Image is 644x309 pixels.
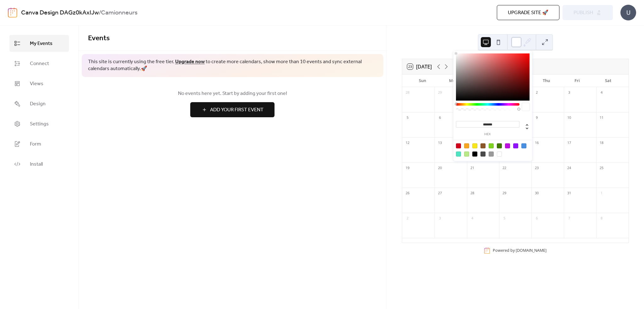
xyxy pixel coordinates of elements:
div: 29 [436,89,443,96]
div: 12 [404,140,411,146]
div: 2 [533,89,540,96]
div: 6 [436,114,443,121]
span: Upgrade site 🚀 [508,9,548,17]
a: Canva Design DAGz0kAxIJw [21,7,99,19]
div: 7 [566,215,573,222]
div: 31 [566,190,573,197]
span: Connect [30,60,49,68]
a: Connect [9,55,69,72]
div: 13 [436,140,443,146]
div: Thu [531,74,562,87]
div: #000000 [472,152,477,157]
div: Sun [407,74,438,87]
div: Mon [438,74,469,87]
div: 28 [469,190,476,197]
div: 4 [598,89,605,96]
a: Settings [9,115,69,132]
div: #9013FE [513,143,518,148]
span: Settings [30,120,49,128]
a: Views [9,75,69,92]
div: 24 [566,165,573,172]
div: 21 [469,165,476,172]
a: My Events [9,35,69,52]
b: Camionneurs [101,7,137,19]
span: Form [30,141,41,148]
a: Upgrade now [175,57,205,67]
div: 28 [404,89,411,96]
div: 2 [404,215,411,222]
div: 26 [404,190,411,197]
img: logo [8,8,17,18]
a: Form [9,135,69,152]
div: Sat [593,74,624,87]
div: #9B9B9B [489,152,494,157]
span: My Events [30,40,53,47]
a: [DOMAIN_NAME] [516,248,547,253]
span: No events here yet. Start by adding your first one! [88,90,377,97]
div: 29 [501,190,508,197]
div: 30 [533,190,540,197]
div: 3 [566,89,573,96]
div: 5 [501,215,508,222]
div: 11 [598,114,605,121]
span: Events [88,31,110,45]
label: hex [456,133,519,136]
div: Fri [562,74,592,87]
a: Design [9,95,69,112]
a: Install [9,156,69,173]
div: #FFFFFF [497,152,502,157]
div: #F5A623 [464,143,469,148]
div: 27 [436,190,443,197]
div: #50E3C2 [456,152,461,157]
button: Add Your First Event [190,102,275,117]
span: Design [30,100,46,108]
div: 16 [533,140,540,146]
div: 3 [436,215,443,222]
div: #8B572A [480,143,486,148]
div: 22 [501,165,508,172]
div: 17 [566,140,573,146]
div: 23 [533,165,540,172]
div: 10 [566,114,573,121]
div: #417505 [497,143,502,148]
div: #7ED321 [489,143,494,148]
span: Install [30,161,43,168]
div: #B8E986 [464,152,469,157]
div: 8 [598,215,605,222]
span: Views [30,80,43,88]
div: #D0021B [456,143,461,148]
div: #4A4A4A [480,152,486,157]
div: 5 [404,114,411,121]
div: 1 [598,190,605,197]
div: 19 [404,165,411,172]
div: U [620,5,636,20]
div: 18 [598,140,605,146]
a: Add Your First Event [88,102,377,117]
b: / [99,7,101,19]
span: Add Your First Event [210,106,264,114]
button: Upgrade site 🚀 [497,5,559,20]
div: 9 [533,114,540,121]
div: #F8E71C [472,143,477,148]
div: Powered by [493,248,547,253]
div: 20 [436,165,443,172]
div: 25 [598,165,605,172]
span: This site is currently using the free tier. to create more calendars, show more than 10 events an... [88,58,377,73]
button: 23[DATE] [405,62,434,71]
div: #BD10E0 [505,143,510,148]
div: 6 [533,215,540,222]
div: #4A90E2 [521,143,526,148]
div: 4 [469,215,476,222]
